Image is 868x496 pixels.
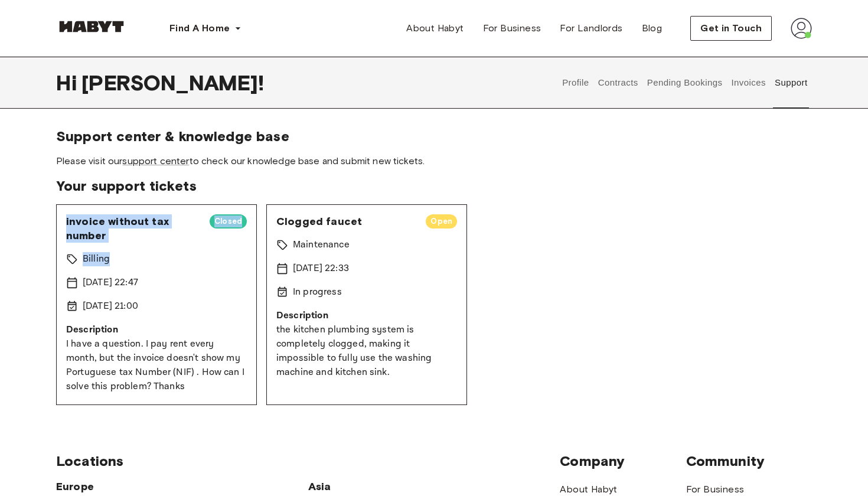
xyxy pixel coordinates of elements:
[122,155,189,167] a: support center
[83,252,110,266] p: Billing
[690,16,772,41] button: Get in Touch
[66,214,200,243] span: invoice without tax number
[686,452,812,470] span: Community
[632,17,672,40] a: Blog
[83,276,138,290] p: [DATE] 22:47
[550,17,632,40] a: For Landlords
[773,57,809,109] button: Support
[558,57,812,109] div: user profile tabs
[308,479,434,494] span: Asia
[56,479,308,494] span: Europe
[293,285,342,299] p: In progress
[560,21,622,35] span: For Landlords
[561,57,591,109] button: Profile
[645,57,724,109] button: Pending Bookings
[160,17,251,40] button: Find A Home
[791,18,812,39] img: avatar
[293,262,349,276] p: [DATE] 22:33
[56,128,812,145] span: Support center & knowledge base
[66,337,247,394] p: I have a question. I pay rent every month, but the invoice doesn't show my Portuguese tax Number ...
[642,21,663,35] span: Blog
[210,216,247,227] span: Closed
[293,238,350,252] p: Maintenance
[596,57,639,109] button: Contracts
[81,70,264,95] span: [PERSON_NAME] !
[397,17,473,40] a: About Habyt
[474,17,551,40] a: For Business
[66,323,247,337] p: Description
[56,70,81,95] span: Hi
[560,452,686,470] span: Company
[276,323,457,380] p: the kitchen plumbing system is completely clogged, making it impossible to fully use the washing ...
[56,21,127,32] img: Habyt
[700,21,762,35] span: Get in Touch
[483,21,541,35] span: For Business
[56,177,812,195] span: Your support tickets
[730,57,767,109] button: Invoices
[169,21,230,35] span: Find A Home
[276,309,457,323] p: Description
[56,452,560,470] span: Locations
[426,216,457,227] span: Open
[56,155,812,168] span: Please visit our to check our knowledge base and submit new tickets.
[83,299,138,314] p: [DATE] 21:00
[406,21,464,35] span: About Habyt
[276,214,416,229] span: Clogged faucet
